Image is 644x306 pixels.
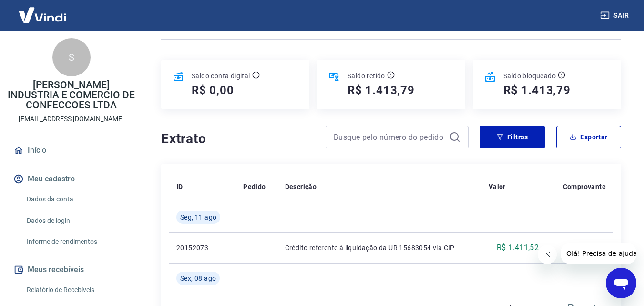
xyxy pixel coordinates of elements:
[348,71,385,81] p: Saldo retido
[6,7,80,14] span: Olá! Precisa de ajuda?
[334,130,445,144] input: Busque pelo número do pedido
[23,232,131,252] a: Informe de rendimentos
[503,83,571,98] h5: R$ 1.413,79
[23,190,131,209] a: Dados da conta
[176,243,228,253] p: 20152073
[161,129,314,148] h4: Extrato
[563,182,606,191] p: Comprovante
[556,126,621,148] button: Exportar
[11,140,131,161] a: Início
[598,7,633,24] button: Sair
[11,259,131,280] button: Meus recebíveis
[348,83,415,98] h5: R$ 1.413,79
[11,169,131,190] button: Meu cadastro
[23,280,131,300] a: Relatório de Recebíveis
[8,80,135,110] p: [PERSON_NAME] INDUSTRIA E COMERCIO DE CONFECCOES LTDA
[606,268,636,298] iframe: Botão para abrir a janela de mensagens
[11,0,73,30] img: Vindi
[180,274,216,283] span: Sex, 08 ago
[176,182,183,191] p: ID
[52,38,91,76] div: S
[480,126,545,148] button: Filtros
[192,71,250,81] p: Saldo conta digital
[538,245,557,264] iframe: Fechar mensagem
[285,182,317,191] p: Descrição
[561,243,636,264] iframe: Mensagem da empresa
[497,242,539,253] p: R$ 1.411,52
[192,83,234,98] h5: R$ 0,00
[503,71,556,81] p: Saldo bloqueado
[285,243,473,253] p: Crédito referente à liquidação da UR 15683054 via CIP
[180,212,216,222] span: Seg, 11 ago
[489,182,506,191] p: Valor
[23,211,131,231] a: Dados de login
[19,114,124,124] p: [EMAIL_ADDRESS][DOMAIN_NAME]
[243,182,266,191] p: Pedido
